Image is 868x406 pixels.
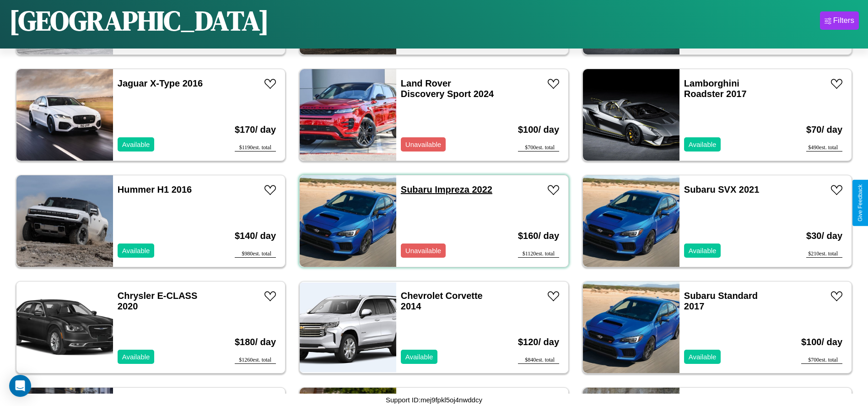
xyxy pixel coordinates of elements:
[806,144,842,152] div: $ 490 est. total
[386,394,482,406] p: Support ID: mej9fpkl5oj4nwddcy
[405,138,441,151] p: Unavailable
[689,244,717,257] p: Available
[689,351,717,363] p: Available
[122,244,150,257] p: Available
[833,16,854,25] div: Filters
[405,244,441,257] p: Unavailable
[518,222,559,250] h3: $ 160 / day
[806,115,842,144] h3: $ 70 / day
[401,78,494,99] a: Land Rover Discovery Sport 2024
[235,357,276,364] div: $ 1260 est. total
[684,78,747,99] a: Lamborghini Roadster 2017
[518,144,559,152] div: $ 700 est. total
[9,375,31,397] div: Open Intercom Messenger
[235,115,276,144] h3: $ 170 / day
[518,115,559,144] h3: $ 100 / day
[118,291,198,311] a: Chrysler E-CLASS 2020
[806,222,842,250] h3: $ 30 / day
[801,328,842,357] h3: $ 100 / day
[235,328,276,357] h3: $ 180 / day
[235,222,276,250] h3: $ 140 / day
[806,250,842,258] div: $ 210 est. total
[684,184,760,195] a: Subaru SVX 2021
[122,351,150,363] p: Available
[401,291,483,311] a: Chevrolet Corvette 2014
[801,357,842,364] div: $ 700 est. total
[518,328,559,357] h3: $ 120 / day
[518,357,559,364] div: $ 840 est. total
[118,78,203,88] a: Jaguar X-Type 2016
[857,184,863,222] div: Give Feedback
[518,250,559,258] div: $ 1120 est. total
[820,11,859,30] button: Filters
[118,184,192,195] a: Hummer H1 2016
[401,184,492,195] a: Subaru Impreza 2022
[235,250,276,258] div: $ 980 est. total
[684,291,758,311] a: Subaru Standard 2017
[689,138,717,151] p: Available
[122,138,150,151] p: Available
[235,144,276,152] div: $ 1190 est. total
[405,351,433,363] p: Available
[9,2,269,39] h1: [GEOGRAPHIC_DATA]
